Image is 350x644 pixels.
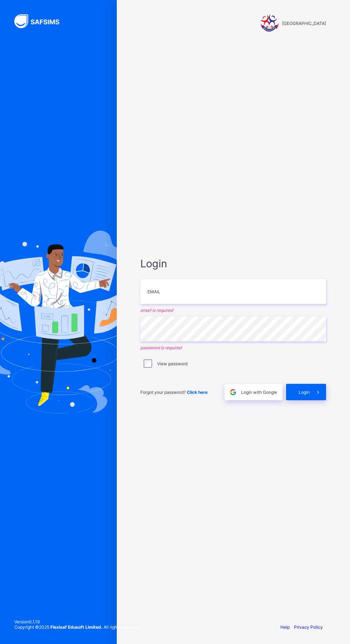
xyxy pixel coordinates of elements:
[140,390,207,395] span: Forgot your password?
[14,624,140,630] span: Copyright © 2025 All rights reserved.
[282,21,326,26] span: [GEOGRAPHIC_DATA]
[140,345,326,350] em: password is required
[294,624,323,630] a: Privacy Policy
[157,361,187,366] label: View password
[50,624,102,630] strong: Flexisaf Edusoft Limited.
[299,390,310,395] span: Login
[187,390,207,395] a: Click here
[140,308,326,313] em: email is required
[229,388,237,396] img: google.396cfc9801f0270233282035f929180a.svg
[140,257,326,270] span: Login
[14,14,68,28] img: SAFSIMS Logo
[14,619,140,624] span: Version 0.1.19
[280,624,290,630] a: Help
[241,390,277,395] span: Login with Google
